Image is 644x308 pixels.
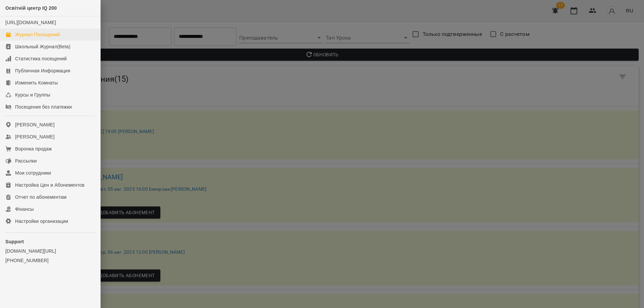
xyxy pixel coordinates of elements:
a: [URL][DOMAIN_NAME] [5,20,56,25]
div: Настройки организации [15,218,68,225]
div: Статистика посещений [15,55,67,62]
a: [DOMAIN_NAME][URL] [5,248,95,254]
div: Воронка продаж [15,145,52,152]
div: Курсы и Группы [15,91,50,98]
span: Освітній центр IQ 200 [5,5,57,11]
div: Посещения без платежки [15,104,72,110]
div: Фінансы [15,206,34,212]
a: [PHONE_NUMBER] [5,257,95,264]
div: Школьный Журнал(Beta) [15,43,70,50]
div: Мои сотрудники [15,170,51,176]
div: Рассылки [15,158,37,164]
div: Изменить Комнаты [15,79,58,86]
div: [PERSON_NAME] [15,133,55,140]
div: [PERSON_NAME] [15,121,55,128]
div: Настройка Цен и Абонементов [15,182,85,188]
div: Журнал Посещений [15,31,60,38]
div: Отчет по абонементам [15,194,66,200]
p: Support [5,238,95,245]
div: Публичная Информация [15,67,70,74]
